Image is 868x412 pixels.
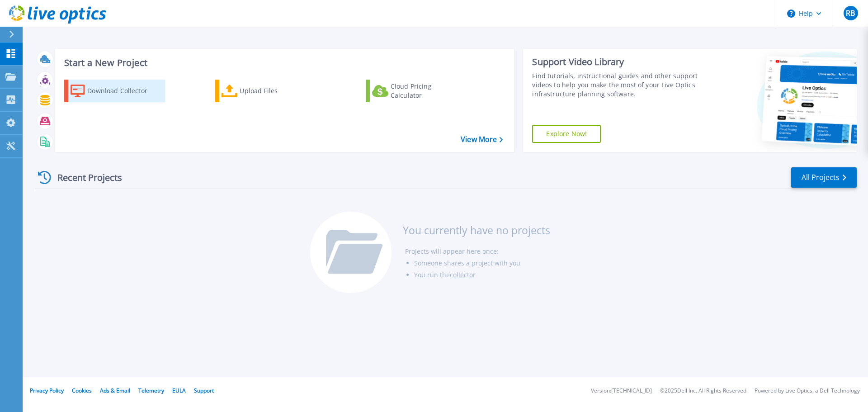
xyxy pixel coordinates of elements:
a: collector [450,270,476,279]
li: Powered by Live Optics, a Dell Technology [755,388,860,394]
div: Cloud Pricing Calculator [391,82,463,100]
li: Projects will appear here once: [405,246,550,257]
a: All Projects [791,167,857,188]
a: Explore Now! [532,125,601,143]
a: Download Collector [64,80,165,102]
span: RB [846,9,855,17]
a: Upload Files [215,80,316,102]
a: Support [194,387,214,394]
h3: Start a New Project [64,58,503,68]
div: Support Video Library [532,56,702,68]
a: EULA [172,387,186,394]
h3: You currently have no projects [403,225,550,235]
div: Recent Projects [35,166,134,189]
div: Download Collector [87,82,160,100]
a: View More [461,135,503,144]
li: You run the [414,269,550,281]
div: Find tutorials, instructional guides and other support videos to help you make the most of your L... [532,71,702,99]
li: © 2025 Dell Inc. All Rights Reserved [660,388,746,394]
li: Version: [TECHNICAL_ID] [591,388,652,394]
a: Cookies [72,387,92,394]
a: Telemetry [138,387,164,394]
a: Cloud Pricing Calculator [366,80,467,102]
a: Ads & Email [100,387,130,394]
div: Upload Files [240,82,312,100]
li: Someone shares a project with you [414,257,550,269]
a: Privacy Policy [30,387,64,394]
